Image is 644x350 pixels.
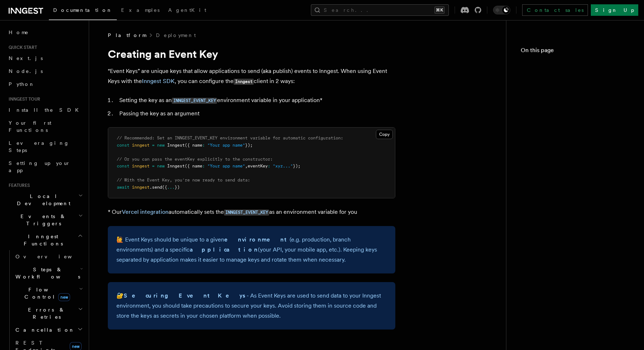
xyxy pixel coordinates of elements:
[224,208,269,215] a: INNGEST_EVENT_KEY
[522,4,588,16] a: Contact sales
[6,45,37,50] span: Quick start
[6,103,84,116] a: Install the SDK
[157,143,165,148] span: new
[142,78,175,84] a: Inngest SDK
[6,213,78,227] span: Events & Triggers
[108,207,395,217] p: * Our automatically sets the as an environment variable for you
[6,193,78,207] span: Local Development
[108,47,395,60] h1: Creating an Event Key
[6,78,84,91] a: Python
[9,55,43,61] span: Next.js
[175,185,180,190] span: })
[245,164,248,169] span: ,
[6,116,84,137] a: Your first Functions
[9,107,83,113] span: Install the SDK
[13,283,84,303] button: Flow Controlnew
[149,185,162,190] span: .send
[117,95,395,106] li: Setting the key as an environment variable in your application*
[117,185,129,190] span: await
[273,164,293,169] span: "xyz..."
[117,2,164,19] a: Examples
[108,32,146,39] span: Platform
[9,160,70,173] span: Setting up your app
[117,178,250,183] span: // With the Event Key, you're now ready to send data:
[117,109,395,119] li: Passing the key as an argument
[268,164,270,169] span: :
[13,306,78,321] span: Errors & Retries
[6,183,30,188] span: Features
[234,79,254,85] code: Inngest
[117,157,273,162] span: // Or you can pass the eventKey explicitly to the constructor:
[156,32,196,39] a: Deployment
[132,164,149,169] span: inngest
[9,120,51,133] span: Your first Functions
[245,143,253,148] span: });
[185,143,202,148] span: ({ name
[167,164,185,169] span: Inngest
[493,6,510,14] button: Toggle dark mode
[6,137,84,157] a: Leveraging Steps
[6,233,78,247] span: Inngest Functions
[13,263,84,283] button: Steps & Workflows
[152,143,155,148] span: =
[434,6,445,14] kbd: ⌘K
[116,291,387,321] p: 🔐 - As Event Keys are used to send data to your Inngest environment, you should take precautions ...
[13,286,79,300] span: Flow Control
[9,81,35,87] span: Python
[117,143,129,148] span: const
[207,164,245,169] span: "Your app name"
[13,326,75,333] span: Cancellation
[202,143,205,148] span: :
[6,96,40,102] span: Inngest tour
[162,185,167,190] span: ({
[168,7,206,13] span: AgentKit
[117,164,129,169] span: const
[58,293,70,301] span: new
[13,323,84,336] button: Cancellation
[132,185,149,190] span: inngest
[13,266,80,280] span: Steps & Workflows
[9,29,29,36] span: Home
[167,185,175,190] span: ...
[152,164,155,169] span: =
[6,52,84,65] a: Next.js
[172,97,217,103] a: INNGEST_EVENT_KEY
[172,98,217,104] code: INNGEST_EVENT_KEY
[49,2,117,20] a: Documentation
[122,208,169,215] a: Vercel integration
[311,4,449,16] button: Search...⌘K
[9,140,69,153] span: Leveraging Steps
[167,143,185,148] span: Inngest
[15,254,89,259] span: Overview
[116,235,387,265] p: 🙋 Event Keys should be unique to a given (e.g. production, branch environments) and a specific (y...
[124,292,247,299] strong: Securing Event Keys
[6,210,84,230] button: Events & Triggers
[248,164,268,169] span: eventKey
[591,4,638,16] a: Sign Up
[207,143,245,148] span: "Your app name"
[13,303,84,323] button: Errors & Retries
[157,164,165,169] span: new
[108,66,395,87] p: “Event Keys” are unique keys that allow applications to send (aka publish) events to Inngest. Whe...
[224,209,269,216] code: INNGEST_EVENT_KEY
[6,65,84,78] a: Node.js
[6,230,84,250] button: Inngest Functions
[121,7,160,13] span: Examples
[13,250,84,263] a: Overview
[6,190,84,210] button: Local Development
[132,143,149,148] span: inngest
[117,135,343,141] span: // Recommended: Set an INNGEST_EVENT_KEY environment variable for automatic configuration:
[202,164,205,169] span: :
[6,157,84,177] a: Setting up your app
[224,236,290,243] strong: environment
[190,246,258,253] strong: application
[521,46,630,57] h4: On this page
[185,164,202,169] span: ({ name
[376,130,393,139] button: Copy
[293,164,300,169] span: });
[6,26,84,39] a: Home
[53,7,112,13] span: Documentation
[164,2,211,19] a: AgentKit
[9,68,43,74] span: Node.js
